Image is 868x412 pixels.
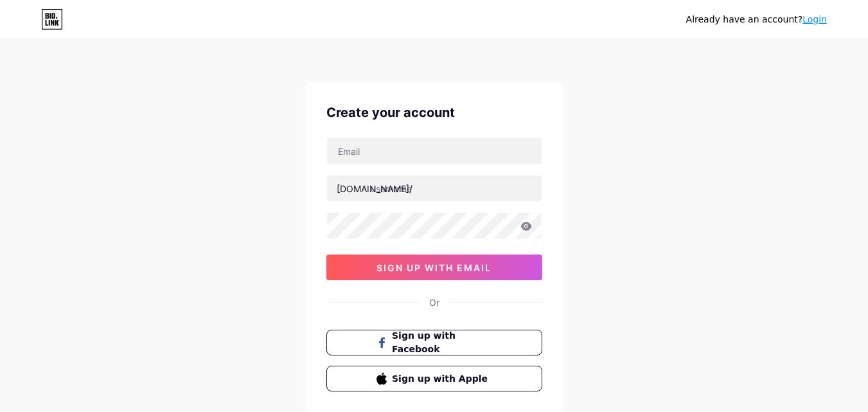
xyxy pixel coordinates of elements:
span: Sign up with Apple [392,372,492,386]
span: Sign up with Facebook [392,329,492,356]
button: sign up with email [326,255,542,280]
button: Sign up with Apple [326,366,542,391]
div: Create your account [326,103,542,122]
input: Email [327,138,542,164]
a: Login [802,14,827,24]
input: username [327,175,542,201]
div: Or [429,296,439,309]
div: Already have an account? [686,13,827,26]
span: sign up with email [376,262,492,273]
div: [DOMAIN_NAME]/ [337,182,412,195]
button: Sign up with Facebook [326,330,542,355]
